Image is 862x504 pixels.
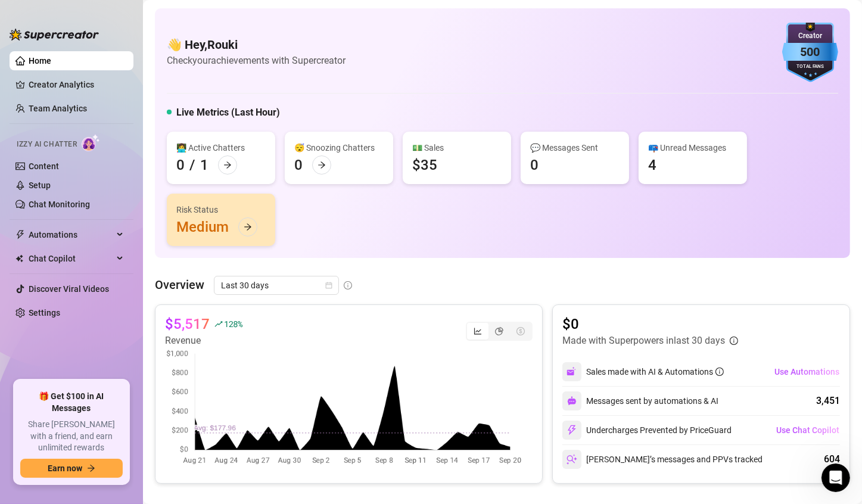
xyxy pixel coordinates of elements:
[29,308,60,318] a: Settings
[24,239,199,251] div: Send us a message
[294,141,384,154] div: 😴 Snoozing Chatters
[214,320,223,328] span: rise
[29,56,51,66] a: Home
[82,134,100,151] img: AI Chatter
[53,200,81,213] div: Giselle
[12,160,226,223] div: Recent messageProfile image for GiselleGood evening! Totally get where you’re coming from — you c...
[176,141,266,154] div: 👩‍💻 Active Chatters
[60,372,119,419] button: Messages
[562,315,738,334] article: $0
[782,63,838,71] div: Total Fans
[567,366,577,377] img: svg%3e
[197,402,220,410] span: News
[20,419,123,454] span: Share [PERSON_NAME] with a friend, and earn unlimited rewards
[562,450,763,469] div: [PERSON_NAME]’s messages and PPVs tracked
[165,315,210,334] article: $5,517
[567,396,577,406] img: svg%3e
[29,75,124,94] a: Creator Analytics
[176,203,266,216] div: Risk Status
[24,290,214,303] div: Schedule a FREE consulting call:
[13,178,226,222] div: Profile image for GiselleGood evening! Totally get where you’re coming from — you can actually ad...
[223,161,232,169] span: arrow-right
[29,249,113,268] span: Chat Copilot
[774,367,839,377] span: Use Automations
[318,161,326,169] span: arrow-right
[127,19,151,43] img: Profile image for Ella
[816,394,840,408] div: 3,451
[13,347,226,430] img: Izzy just got smarter and safer ✨
[15,254,23,263] img: Chat Copilot
[16,402,43,410] span: Home
[325,282,332,289] span: calendar
[24,251,199,264] div: We typically reply in a few hours
[17,139,77,150] span: Izzy AI Chatter
[567,454,577,465] img: svg%3e
[412,155,437,175] div: $35
[782,30,838,42] div: Creator
[29,161,59,171] a: Content
[48,463,82,473] span: Earn now
[87,464,95,472] span: arrow-right
[474,327,482,335] span: line-chart
[495,327,503,335] span: pie-chart
[221,276,332,294] span: Last 30 days
[530,141,620,154] div: 💬 Messages Sent
[167,53,346,68] article: Check your achievements with Supercreator
[119,372,179,419] button: Help
[782,23,838,82] img: blue-badge-DgoSNQY1.svg
[165,334,242,348] article: Revenue
[516,327,525,335] span: dollar-circle
[530,155,539,175] div: 0
[344,281,352,290] span: info-circle
[29,284,109,294] a: Discover Viral Videos
[29,200,90,209] a: Chat Monitoring
[821,463,850,492] iframe: Intercom live chat
[24,125,214,145] p: How can we help?
[294,155,303,175] div: 0
[562,334,725,348] article: Made with Superpowers in last 30 days
[20,459,123,478] button: Earn nowarrow-right
[224,318,242,329] span: 128 %
[205,19,226,41] div: Close
[150,19,174,43] img: Profile image for Giselle
[730,337,738,345] span: info-circle
[12,229,226,274] div: Send us a messageWe typically reply in a few hours
[10,29,99,41] img: logo-BBDzfeDw.svg
[24,170,214,183] div: Recent message
[466,322,533,341] div: segmented control
[782,43,838,61] div: 500
[562,391,718,410] div: Messages sent by automations & AI
[24,188,48,212] img: Profile image for Giselle
[29,181,51,190] a: Setup
[200,155,209,175] div: 1
[648,141,737,154] div: 📪 Unread Messages
[155,276,204,294] article: Overview
[412,141,502,154] div: 💵 Sales
[776,425,839,435] span: Use Chat Copilot
[173,19,197,43] div: Profile image for Nir
[776,421,840,440] button: Use Chat Copilot
[24,24,104,40] img: logo
[15,230,25,239] span: thunderbolt
[29,225,113,244] span: Automations
[179,372,238,419] button: News
[824,452,840,466] div: 604
[715,368,724,376] span: info-circle
[167,36,346,53] h4: 👋 Hey, Rouki
[176,155,185,175] div: 0
[648,155,656,175] div: 4
[69,402,110,410] span: Messages
[139,402,158,410] span: Help
[567,425,577,435] img: svg%3e
[20,391,123,414] span: 🎁 Get $100 in AI Messages
[244,223,252,231] span: arrow-right
[24,85,214,125] p: Hi [PERSON_NAME] 👋
[586,365,724,378] div: Sales made with AI & Automations
[24,307,214,331] button: Find a time
[176,105,280,120] h5: Live Metrics (Last Hour)
[12,346,226,497] div: Izzy just got smarter and safer ✨
[774,362,840,381] button: Use Automations
[29,104,87,113] a: Team Analytics
[83,200,117,213] div: • [DATE]
[562,421,732,440] div: Undercharges Prevented by PriceGuard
